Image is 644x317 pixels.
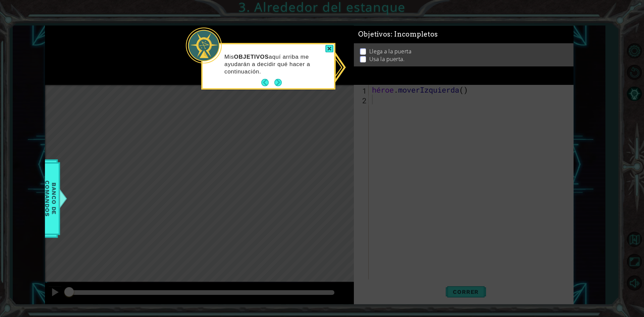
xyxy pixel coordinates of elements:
font: : Incompletos [391,30,438,38]
font: aquí arriba me ayudarán a decidir qué hacer a continuación. [224,54,310,75]
button: Atrás [261,79,274,86]
font: OBJETIVOS [234,54,269,60]
font: Llega a la puerta [369,48,411,55]
font: Mis [224,54,234,60]
button: Próximo [274,79,282,86]
font: Objetivos [358,30,391,38]
font: Banco de comandos [44,180,57,216]
font: Usa la puerta. [369,55,405,63]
